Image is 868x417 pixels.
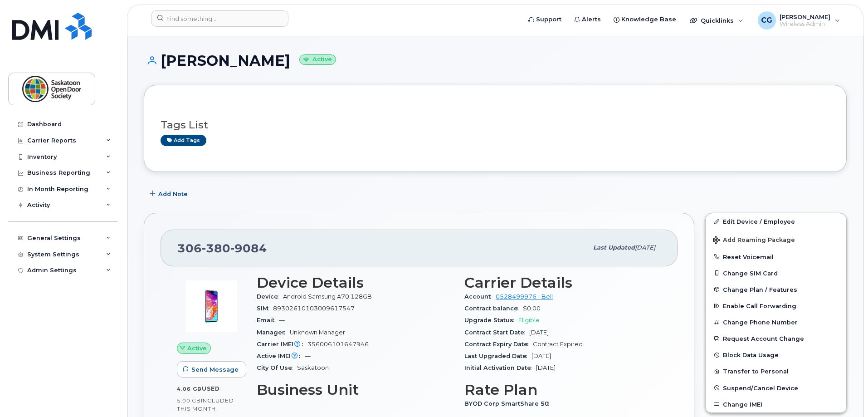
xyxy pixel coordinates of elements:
[299,54,336,65] small: Active
[706,380,846,396] button: Suspend/Cancel Device
[536,364,556,371] span: [DATE]
[529,329,549,336] span: [DATE]
[706,281,846,298] button: Change Plan / Features
[723,286,797,293] span: Change Plan / Features
[706,314,846,330] button: Change Phone Number
[184,279,239,334] img: image20231002-3703462-104ph8m.jpeg
[464,400,554,407] span: BYOD Corp SmartShare 50
[706,298,846,314] button: Enable Call Forwarding
[144,53,847,69] h1: [PERSON_NAME]
[177,241,267,255] span: 306
[161,135,206,146] a: Add tags
[257,382,454,398] h3: Business Unit
[464,364,536,371] span: Initial Activation Date
[257,293,283,300] span: Device
[593,244,635,251] span: Last updated
[464,329,529,336] span: Contract Start Date
[273,305,355,312] span: 89302610103009617547
[257,305,273,312] span: SIM
[464,293,496,300] span: Account
[177,361,246,378] button: Send Message
[723,384,798,391] span: Suspend/Cancel Device
[279,317,285,324] span: —
[257,341,307,348] span: Carrier IMEI
[706,330,846,347] button: Request Account Change
[464,317,518,324] span: Upgrade Status
[202,241,230,255] span: 380
[713,236,795,245] span: Add Roaming Package
[305,353,311,359] span: —
[723,303,796,309] span: Enable Call Forwarding
[706,213,846,230] a: Edit Device / Employee
[257,364,297,371] span: City Of Use
[464,275,661,291] h3: Carrier Details
[257,353,305,359] span: Active IMEI
[257,275,454,291] h3: Device Details
[496,293,553,300] a: 0528499976 - Bell
[464,305,523,312] span: Contract balance
[518,317,540,324] span: Eligible
[158,190,188,198] span: Add Note
[161,119,830,131] h3: Tags List
[283,293,372,300] span: Android Samsung A70 128GB
[297,364,329,371] span: Saskatoon
[706,265,846,281] button: Change SIM Card
[706,396,846,412] button: Change IMEI
[177,397,201,404] span: 5.00 GB
[706,347,846,363] button: Block Data Usage
[523,305,541,312] span: $0.00
[177,397,234,412] span: included this month
[307,341,369,348] span: 356006101647946
[533,341,583,348] span: Contract Expired
[706,363,846,379] button: Transfer to Personal
[706,230,846,249] button: Add Roaming Package
[532,353,551,359] span: [DATE]
[187,344,207,353] span: Active
[464,353,532,359] span: Last Upgraded Date
[464,382,661,398] h3: Rate Plan
[230,241,267,255] span: 9084
[191,365,239,374] span: Send Message
[144,186,195,202] button: Add Note
[706,249,846,265] button: Reset Voicemail
[257,329,290,336] span: Manager
[290,329,345,336] span: Unknown Manager
[635,244,655,251] span: [DATE]
[464,341,533,348] span: Contract Expiry Date
[177,386,202,392] span: 4.06 GB
[257,317,279,324] span: Email
[202,385,220,392] span: used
